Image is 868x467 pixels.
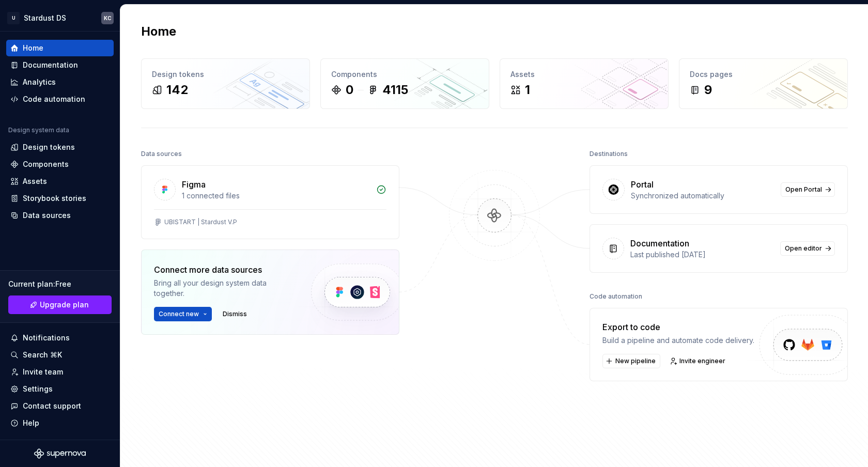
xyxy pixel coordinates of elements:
[154,263,293,276] div: Connect more data sources
[23,401,81,411] div: Contact support
[7,12,20,24] div: U
[23,159,69,169] div: Components
[23,142,75,152] div: Design tokens
[166,82,188,98] div: 142
[141,23,176,40] h2: Home
[182,178,206,191] div: Figma
[602,335,754,346] div: Build a pipeline and automate code delivery.
[23,333,70,343] div: Notifications
[6,139,114,155] a: Design tokens
[141,147,182,161] div: Data sources
[6,381,114,397] a: Settings
[785,244,822,253] span: Open editor
[781,182,835,197] a: Open Portal
[141,58,310,109] a: Design tokens142
[6,40,114,56] a: Home
[510,69,658,80] div: Assets
[104,14,112,22] div: KC
[630,250,774,260] div: Last published [DATE]
[23,77,56,87] div: Analytics
[23,350,62,360] div: Search ⌘K
[602,321,754,333] div: Export to code
[218,307,252,321] button: Dismiss
[154,278,293,299] div: Bring all your design system data together.
[23,384,53,394] div: Settings
[525,82,530,98] div: 1
[182,191,370,201] div: 1 connected files
[320,58,489,109] a: Components04115
[152,69,299,80] div: Design tokens
[6,173,114,190] a: Assets
[164,218,237,226] div: UBISTART | Stardust V.P
[159,310,199,318] span: Connect new
[382,82,408,98] div: 4115
[704,82,712,98] div: 9
[23,367,63,377] div: Invite team
[23,193,86,204] div: Storybook stories
[223,310,247,318] span: Dismiss
[141,165,399,239] a: Figma1 connected filesUBISTART | Stardust V.P
[690,69,837,80] div: Docs pages
[780,241,835,256] a: Open editor
[6,347,114,363] button: Search ⌘K
[631,191,774,201] div: Synchronized automatically
[6,398,114,414] button: Contact support
[615,357,656,365] span: New pipeline
[2,7,118,29] button: UStardust DSKC
[631,178,654,191] div: Portal
[23,43,43,53] div: Home
[6,330,114,346] button: Notifications
[8,295,112,314] a: Upgrade plan
[630,237,689,250] div: Documentation
[6,415,114,431] button: Help
[679,357,725,365] span: Invite engineer
[23,418,39,428] div: Help
[8,279,112,289] div: Current plan : Free
[6,156,114,173] a: Components
[154,307,212,321] button: Connect new
[6,364,114,380] a: Invite team
[6,74,114,90] a: Analytics
[590,289,642,304] div: Code automation
[346,82,353,98] div: 0
[602,354,660,368] button: New pipeline
[679,58,848,109] a: Docs pages9
[34,448,86,459] svg: Supernova Logo
[500,58,669,109] a: Assets1
[23,94,85,104] div: Code automation
[23,210,71,221] div: Data sources
[8,126,69,134] div: Design system data
[667,354,730,368] a: Invite engineer
[23,60,78,70] div: Documentation
[6,190,114,207] a: Storybook stories
[23,176,47,186] div: Assets
[6,207,114,224] a: Data sources
[331,69,478,80] div: Components
[6,91,114,107] a: Code automation
[24,13,66,23] div: Stardust DS
[6,57,114,73] a: Documentation
[590,147,628,161] div: Destinations
[40,300,89,310] span: Upgrade plan
[785,185,822,194] span: Open Portal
